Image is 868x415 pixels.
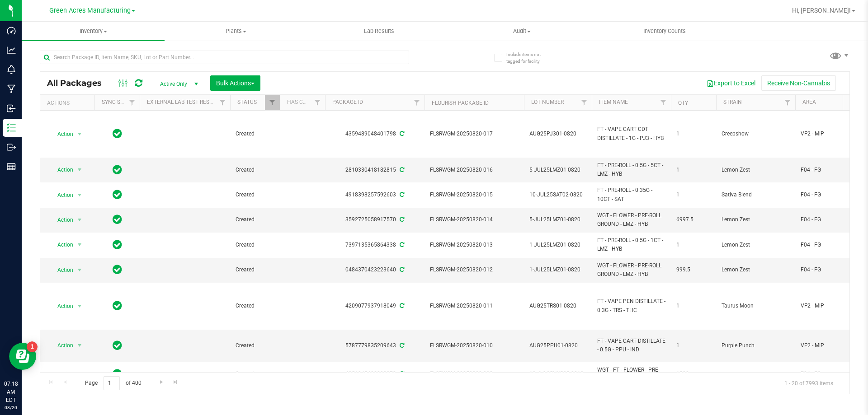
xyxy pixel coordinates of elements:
a: Inventory Counts [593,22,736,41]
input: Search Package ID, Item Name, SKU, Lot or Part Number... [40,51,409,64]
span: 1-JUL25LMZ01-0820 [529,266,586,274]
span: Hi, [PERSON_NAME]! [792,7,851,14]
span: Sync from Compliance System [398,216,404,223]
span: select [74,339,85,352]
a: Go to the last page [169,376,182,388]
span: Sync from Compliance System [398,167,404,173]
inline-svg: Analytics [7,46,16,55]
span: 1 [676,302,711,310]
span: FT - VAPE CART DISTILLATE - 0.5G - PPU - IND [597,337,665,354]
span: Page of 400 [77,376,149,390]
span: Created [236,130,274,138]
span: Action [49,368,74,381]
span: Sync from Compliance System [398,131,404,137]
span: select [74,368,85,381]
a: Area [802,99,816,105]
span: Created [236,341,274,350]
span: FLSRWGM-20250820-008 [430,370,519,378]
div: 5787779835209643 [324,341,426,350]
span: Lab Results [352,27,406,35]
span: FLSRWGM-20250820-011 [430,302,519,310]
span: In Sync [113,127,122,140]
a: Package ID [332,99,363,105]
span: F04 - FG [801,370,858,378]
span: 6997.5 [676,215,711,224]
span: Created [236,191,274,199]
p: 07:18 AM EDT [4,380,18,404]
span: select [74,238,85,251]
span: Action [49,264,74,276]
a: Go to the next page [155,376,168,388]
a: Filter [125,95,140,110]
th: Has COA [280,95,325,111]
span: Audit [451,27,593,35]
span: 1 - 20 of 7993 items [777,376,840,390]
span: Action [49,163,74,176]
span: FLSRWGM-20250820-017 [430,130,519,138]
span: FT - VAPE CART CDT DISTILLATE - 1G - PJ3 - HYB [597,125,665,142]
span: select [74,264,85,276]
a: Lot Number [531,99,564,105]
a: External Lab Test Result [147,99,218,105]
a: Filter [310,95,325,110]
div: 7397135365864338 [324,241,426,249]
span: select [74,189,85,201]
span: AUG25PPU01-0820 [529,341,586,350]
span: All Packages [47,78,111,88]
button: Export to Excel [701,75,761,91]
span: F04 - FG [801,241,858,249]
a: Filter [410,95,425,110]
span: FLSRWGM-20250820-015 [430,191,519,199]
a: Filter [215,95,230,110]
a: Status [237,99,257,105]
span: FT - PRE-ROLL - 0.5G - 5CT - LMZ - HYB [597,161,665,178]
span: Action [49,300,74,312]
div: 4209077937918049 [324,302,426,310]
a: Sync Status [102,99,137,105]
span: 5-JUL25LMZ01-0820 [529,166,586,174]
span: FLSRWGM-20250820-013 [430,241,519,249]
span: Action [49,189,74,201]
inline-svg: Manufacturing [7,84,16,93]
span: AUG25TRS01-0820 [529,302,586,310]
span: 1 [676,191,711,199]
span: Lemon Zest [722,266,790,274]
span: Action [49,214,74,226]
span: In Sync [113,188,122,201]
span: WGT - FT - FLOWER - PRE-ROLL GROUND - HYB [597,366,665,383]
span: Inventory [22,27,165,35]
span: 1 [676,341,711,350]
span: Action [49,238,74,251]
a: Qty [678,100,688,106]
a: Filter [656,95,671,110]
span: 5-JUL25LMZ01-0820 [529,215,586,224]
iframe: Resource center unread badge [27,341,38,352]
span: WGT - FLOWER - PRE-ROLL GROUND - LMZ - HYB [597,261,665,279]
span: 1 [676,166,711,174]
a: Filter [265,95,280,110]
span: 10-JUL25SAT02-0820 [529,191,586,199]
span: select [74,214,85,226]
div: 4956945492803978 [324,370,426,378]
span: Action [49,128,74,140]
span: Created [236,241,274,249]
a: Audit [450,22,593,41]
span: Action [49,339,74,352]
span: Created [236,166,274,174]
p: 08/20 [4,404,18,411]
span: Sync from Compliance System [398,303,404,309]
span: In Sync [113,238,122,251]
inline-svg: Dashboard [7,26,16,35]
a: Filter [577,95,592,110]
span: select [74,128,85,140]
span: F04 - FG [801,266,858,274]
span: Plants [165,27,307,35]
inline-svg: Outbound [7,143,16,152]
span: Include items not tagged for facility [506,51,552,65]
span: In Sync [113,339,122,352]
span: In Sync [113,163,122,176]
span: 1-JUL25LMZ01-0820 [529,241,586,249]
span: AUG25PJ301-0820 [529,130,586,138]
span: Sync from Compliance System [398,342,404,349]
